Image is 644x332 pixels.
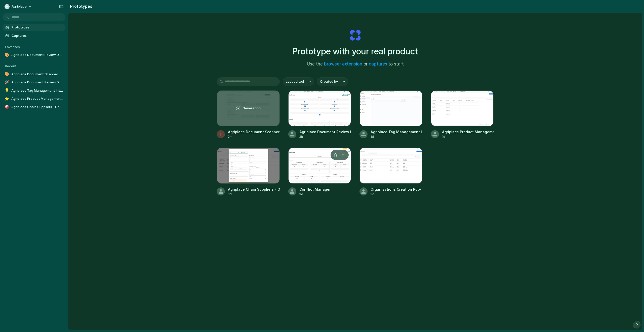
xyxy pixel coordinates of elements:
a: Agriplace Document Review DashboardAgriplace Document Review Dashboard3h [288,90,351,139]
div: 🎯 [5,105,9,110]
a: Agriplace Tag Management InterfaceAgriplace Tag Management Interface1d [359,90,422,139]
span: Agriplace Chain Suppliers - Organization Search [11,105,63,110]
div: Agriplace Chain Suppliers - Organization Search [228,187,280,192]
div: 🎨 [5,52,9,57]
span: Agriplace Document Scanner Dashboard [11,72,63,77]
span: Agriplace Tag Management Interface [11,88,63,93]
a: 🎯Agriplace Chain Suppliers - Organization Search [3,103,65,111]
span: Last edited [286,79,304,84]
span: Agriplace [12,4,27,9]
button: Agriplace [3,3,34,11]
div: 1d [371,135,422,139]
span: Agriplace Product Management Flow [11,96,63,101]
div: 1d [442,135,494,139]
div: ⭐ [5,96,9,101]
a: ⭐Agriplace Product Management Flow [3,95,65,103]
button: Created by [317,77,348,86]
a: Prototypes [3,24,65,31]
a: 🎨Agriplace Document Scanner Dashboard [3,71,65,78]
a: Agriplace Product Management FlowAgriplace Product Management Flow1d [431,90,494,139]
span: Favorites [5,45,20,49]
div: 3d [228,192,280,196]
div: 2m [228,135,280,139]
span: Recent [5,64,17,68]
div: 3d [371,192,422,196]
span: Agriplace Document Review Dashboard [11,80,63,85]
a: Agriplace Document Scanner DashboardGeneratingAgriplace Document Scanner Dashboard2m [217,90,280,139]
a: 💡Agriplace Tag Management Interface [3,87,65,94]
span: Generating [243,106,261,111]
a: captures [369,61,387,67]
div: Agriplace Document Review Dashboard [299,129,351,135]
div: Agriplace Document Scanner Dashboard [228,129,280,135]
span: Prototypes [12,25,63,30]
span: Created by [320,79,338,84]
h2: Prototypes [68,3,92,9]
button: Last edited [283,77,314,86]
div: 🚀 [5,80,9,85]
div: Agriplace Tag Management Interface [371,129,422,135]
span: Agriplace Document Review Dashboard [11,52,63,57]
div: 💡 [5,88,9,93]
div: Organisations Creation Pop-up for Agriplace [371,187,422,192]
span: Captures [12,33,63,38]
a: 🎨Agriplace Document Review Dashboard [3,51,65,59]
span: Use the or to start [307,61,404,68]
a: Agriplace Chain Suppliers - Organization SearchAgriplace Chain Suppliers - Organization Search3d [217,148,280,196]
a: Conflict ManagerConflict Manager3d [288,148,351,196]
a: Captures [3,32,65,40]
div: 3h [299,135,351,139]
div: Conflict Manager [299,187,331,192]
div: 🎨 [5,72,9,77]
h1: Prototype with your real product [292,45,418,58]
div: Agriplace Product Management Flow [442,129,494,135]
a: Organisations Creation Pop-up for AgriplaceOrganisations Creation Pop-up for Agriplace3d [359,148,422,196]
a: browser extension [324,61,362,67]
a: 🚀Agriplace Document Review Dashboard [3,79,65,86]
div: 3d [299,192,331,196]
